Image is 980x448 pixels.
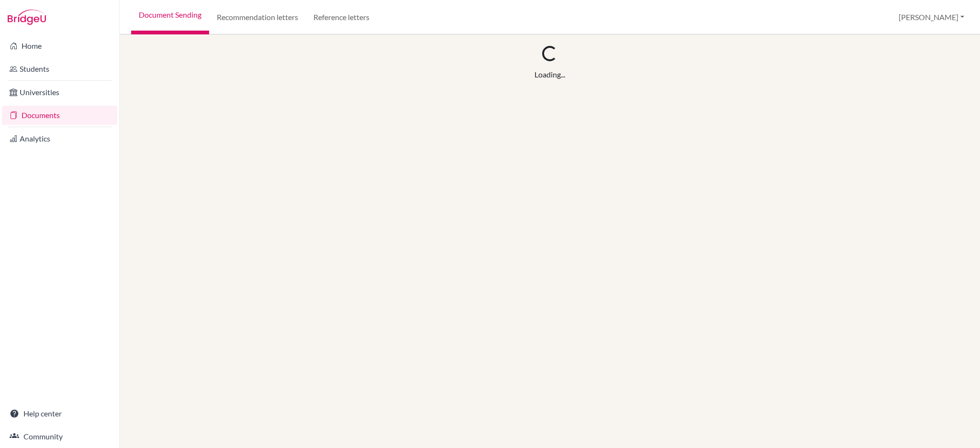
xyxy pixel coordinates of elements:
div: Loading... [535,69,565,80]
a: Help center [2,404,117,423]
a: Universities [2,83,117,102]
a: Documents [2,106,117,125]
a: Analytics [2,129,117,148]
button: [PERSON_NAME] [894,8,969,26]
a: Home [2,36,117,55]
a: Community [2,427,117,446]
a: Students [2,59,117,78]
img: Bridge-U [8,10,46,25]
